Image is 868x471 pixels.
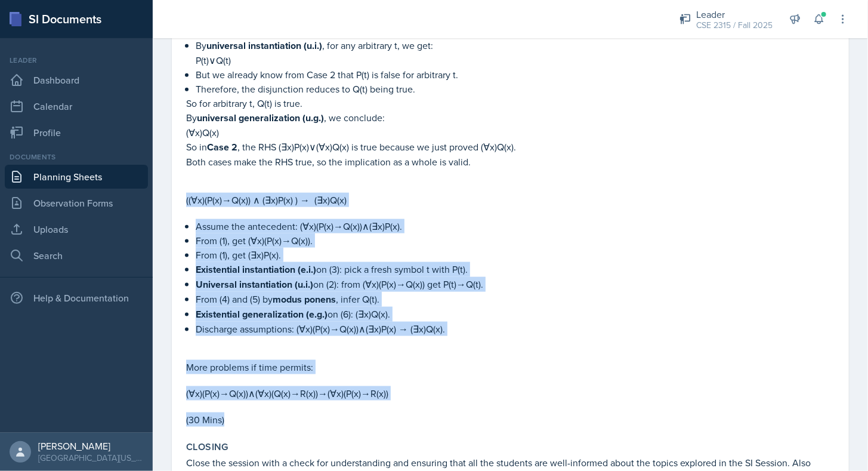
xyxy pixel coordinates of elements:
p: (∀x)(P(x)→Q(x))∧(∀x)(Q(x)→R(x))→(∀x)(P(x)→R(x)) [186,386,835,401]
p: ((∀x)(P(x)→Q(x)) ∧ (∃x)P(x) ) → (∃x)Q(x) [186,193,835,207]
p: P(t)∨Q(t) [196,53,835,67]
label: Closing [186,441,228,453]
p: Therefore, the disjunction reduces to Q(t) being true. [196,82,835,96]
div: CSE 2315 / Fall 2025 [696,19,773,32]
p: on (6): (∃x)Q(x). [196,307,835,322]
p: From (4) and (5) by , infer Q(t). [196,292,835,307]
p: By , we conclude: [186,110,835,125]
p: Discharge assumptions: (∀x)(P(x)→Q(x))∧(∃x)P(x) → (∃x)Q(x). [196,322,835,336]
div: [PERSON_NAME] [38,440,143,452]
a: Search [5,244,148,267]
p: So in , the RHS (∃x)P(x)∨(∀x)Q(x) is true because we just proved (∀x)Q(x). [186,140,835,155]
p: So for arbitrary t, Q(t) is true. [186,96,835,110]
div: Help & Documentation [5,286,148,310]
strong: Existential generalization (e.g.) [196,307,328,321]
p: Assume the antecedent: (∀x)(P(x)→Q(x))∧(∃x)P(x). [196,219,835,233]
strong: Existential instantiation (e.i.) [196,263,316,276]
a: Profile [5,121,148,144]
p: More problems if time permits: [186,360,835,374]
a: Dashboard [5,68,148,92]
p: But we already know from Case 2 that P(t) is false for arbitrary t. [196,67,835,82]
a: Calendar [5,94,148,118]
strong: Case 2 [207,140,237,154]
div: Leader [696,7,773,21]
strong: modus ponens [273,293,336,306]
p: on (3): pick a fresh symbol t with P(t). [196,262,835,277]
p: (30 Mins) [186,412,835,427]
strong: Universal instantiation (u.i.) [196,278,313,291]
p: From (1), get (∀x)(P(x)→Q(x)). [196,233,835,248]
p: By , for any arbitrary t, we get: [196,38,835,53]
strong: universal instantiation (u.i.) [206,39,322,53]
p: on (2): from (∀x)(P(x)→Q(x)) get P(t)→Q(t). [196,277,835,292]
a: Observation Forms [5,191,148,215]
a: Uploads [5,217,148,241]
div: Leader [5,55,148,66]
strong: universal generalization (u.g.) [197,111,324,125]
p: Both cases make the RHS true, so the implication as a whole is valid. [186,155,835,169]
p: From (1), get (∃x)P(x). [196,248,835,262]
div: Documents [5,152,148,162]
p: (∀x)Q(x) [186,125,835,140]
a: Planning Sheets [5,165,148,189]
div: [GEOGRAPHIC_DATA][US_STATE] [38,452,143,464]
